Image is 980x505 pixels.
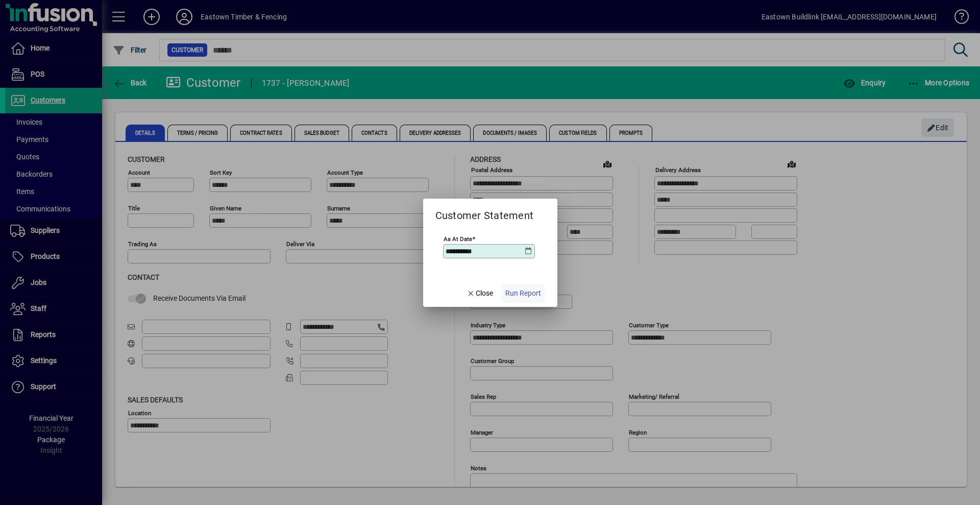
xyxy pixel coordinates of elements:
span: Close [467,288,493,299]
span: Run Report [505,288,541,299]
button: Run Report [501,284,545,303]
h2: Customer Statement [423,199,546,224]
button: Close [462,284,497,303]
mat-label: As at Date [444,235,472,242]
